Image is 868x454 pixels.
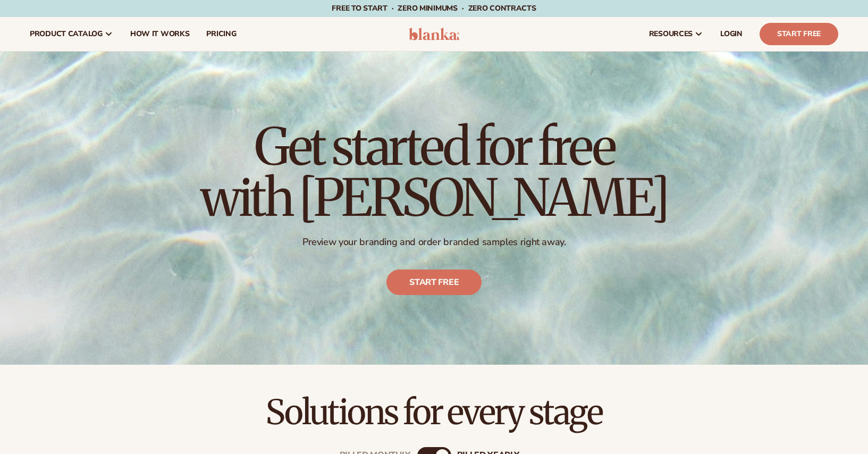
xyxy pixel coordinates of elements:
[760,23,838,45] a: Start Free
[206,30,236,38] span: pricing
[130,30,190,38] span: How It Works
[332,3,536,13] span: Free to start · ZERO minimums · ZERO contracts
[200,121,668,223] h1: Get started for free with [PERSON_NAME]
[649,30,693,38] span: resources
[641,17,712,51] a: resources
[720,30,743,38] span: LOGIN
[409,28,459,40] img: logo
[30,30,103,38] span: product catalog
[122,17,198,51] a: How It Works
[198,17,245,51] a: pricing
[30,394,838,430] h2: Solutions for every stage
[21,17,122,51] a: product catalog
[386,270,482,295] a: Start free
[200,236,668,248] p: Preview your branding and order branded samples right away.
[712,17,751,51] a: LOGIN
